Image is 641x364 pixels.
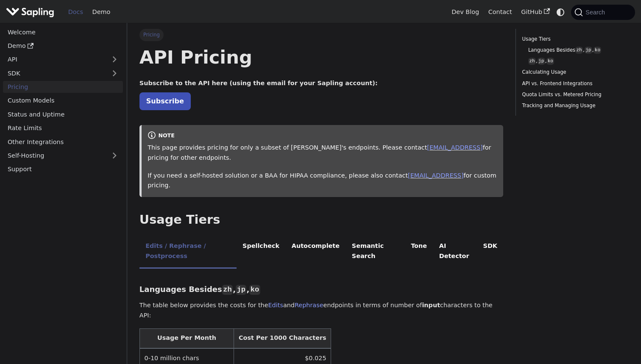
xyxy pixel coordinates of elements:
span: Search [583,9,610,16]
a: Demo [88,6,115,19]
button: Expand sidebar category 'SDK' [106,67,123,79]
strong: input [422,302,440,308]
code: jp [585,47,592,54]
li: Autocomplete [285,235,346,269]
a: Tracking and Managing Usage [522,102,626,110]
a: Support [3,163,123,175]
code: ko [546,58,554,65]
a: Sapling.aiSapling.ai [6,6,57,18]
a: zh,jp,ko [528,57,623,65]
nav: Breadcrumbs [139,29,504,41]
strong: Subscribe to the API here (using the email for your Sapling account): [139,80,378,86]
code: zh [575,47,583,54]
a: GitHub [516,6,554,19]
code: ko [249,285,260,295]
a: Custom Models [3,94,123,107]
code: zh [222,285,233,295]
img: Sapling.ai [6,6,54,18]
h3: Languages Besides , , [139,285,504,295]
h2: Usage Tiers [139,212,504,228]
a: Status and Uptime [3,108,123,120]
a: Dev Blog [447,6,483,19]
li: AI Detector [433,235,477,269]
li: Spellcheck [237,235,286,269]
button: Expand sidebar category 'API' [106,53,123,66]
code: ko [594,47,601,54]
a: Pricing [3,81,123,93]
a: Welcome [3,26,123,38]
a: [EMAIL_ADDRESS] [427,144,482,151]
div: note [148,131,497,141]
a: Rate Limits [3,122,123,134]
button: Switch between dark and light mode (currently system mode) [555,6,567,18]
span: Pricing [139,29,164,41]
a: SDK [3,67,106,79]
p: If you need a self-hosted solution or a BAA for HIPAA compliance, please also contact for custom ... [148,171,497,191]
a: Self-Hosting [3,150,123,162]
a: Other Integrations [3,136,123,148]
code: jp [538,58,545,65]
a: Quota Limits vs. Metered Pricing [522,91,626,99]
li: Semantic Search [346,235,404,269]
a: Usage Tiers [522,35,626,43]
a: Subscribe [139,92,191,110]
p: This page provides pricing for only a subset of [PERSON_NAME]'s endpoints. Please contact for pri... [148,143,497,163]
a: Edits [268,302,283,308]
li: Tone [405,235,433,269]
button: Search (Command+K) [571,5,635,20]
th: Usage Per Month [139,328,234,348]
li: Edits / Rephrase / Postprocess [139,235,237,269]
a: API vs. Frontend Integrations [522,80,626,88]
a: Contact [484,6,517,19]
th: Cost Per 1000 Characters [234,328,331,348]
a: Calculating Usage [522,68,626,76]
h1: API Pricing [139,46,504,69]
a: Demo [3,40,123,52]
a: API [3,53,106,66]
a: [EMAIL_ADDRESS] [408,172,463,179]
li: SDK [477,235,503,269]
a: Docs [64,6,88,19]
p: The table below provides the costs for the and endpoints in terms of number of characters to the ... [139,300,504,321]
a: Rephrase [295,302,323,308]
code: zh [528,58,536,65]
code: jp [236,285,246,295]
a: Languages Besideszh,jp,ko [528,46,623,54]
